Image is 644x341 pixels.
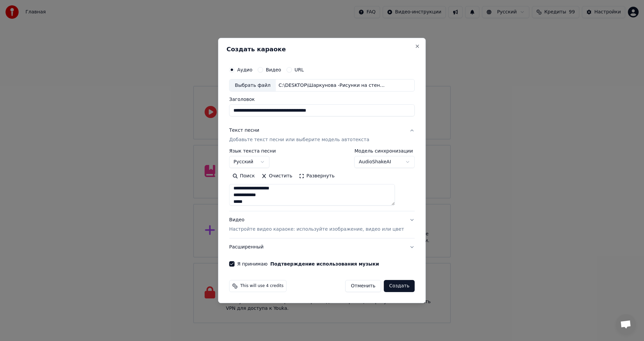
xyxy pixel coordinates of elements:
[240,283,283,289] span: This will use 4 credits
[229,226,404,233] p: Настройте видео караоке: используйте изображение, видео или цвет
[229,149,276,154] label: Язык текста песни
[229,122,415,149] button: Текст песниДобавьте текст песни или выберите модель автотекста
[229,238,415,256] button: Расширенный
[355,149,415,154] label: Модель синхронизации
[237,67,252,72] label: Аудио
[229,137,369,144] p: Добавьте текст песни или выберите модель автотекста
[266,67,281,72] label: Видео
[237,262,379,266] label: Я принимаю
[229,217,404,233] div: Видео
[229,171,258,182] button: Поиск
[258,171,296,182] button: Очистить
[229,97,415,102] label: Заголовок
[296,171,338,182] button: Развернуть
[229,212,415,238] button: ВидеоНастройте видео караоке: используйте изображение, видео или цвет
[270,262,379,266] button: Я принимаю
[229,149,415,211] div: Текст песниДобавьте текст песни или выберите модель автотекста
[294,67,304,72] label: URL
[384,280,415,292] button: Создать
[276,82,390,89] div: C:\DESKTOP\Шаркунова -Рисунки на стене\Anya_SHarkunova_-_Risunki_na_stene_71665544.mp3
[226,46,417,52] h2: Создать караоке
[229,127,259,134] div: Текст песни
[345,280,381,292] button: Отменить
[229,79,276,92] div: Выбрать файл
